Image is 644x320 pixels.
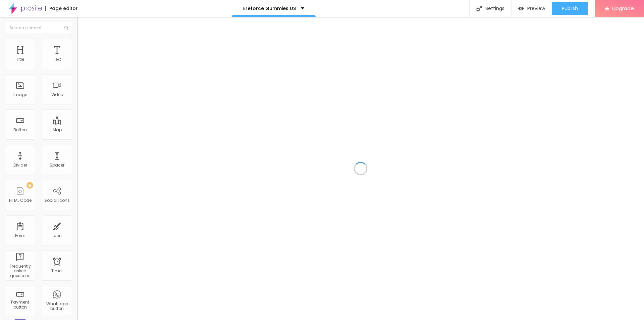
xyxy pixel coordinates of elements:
[44,302,70,311] div: Whatsapp button
[552,2,588,15] button: Publish
[7,300,33,310] div: Payment button
[50,163,64,168] div: Spacer
[13,163,27,168] div: Divider
[64,26,68,30] img: Icone
[612,5,634,11] span: Upgrade
[51,269,63,273] div: Timer
[562,6,578,11] span: Publish
[51,92,63,97] div: Video
[15,233,25,238] div: Form
[518,6,524,11] img: view-1.svg
[16,57,24,62] div: Title
[243,6,296,11] p: Ereforce Gummies US
[476,6,482,11] img: Icone
[13,92,27,97] div: Image
[53,57,61,62] div: Text
[527,6,545,11] span: Preview
[53,233,62,238] div: Icon
[45,6,78,11] div: Page editor
[9,198,32,203] div: HTML Code
[512,2,552,15] button: Preview
[5,22,72,34] input: Search element
[53,128,62,132] div: Map
[7,264,33,278] div: Frequently asked questions
[44,198,70,203] div: Social Icons
[13,128,27,132] div: Button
